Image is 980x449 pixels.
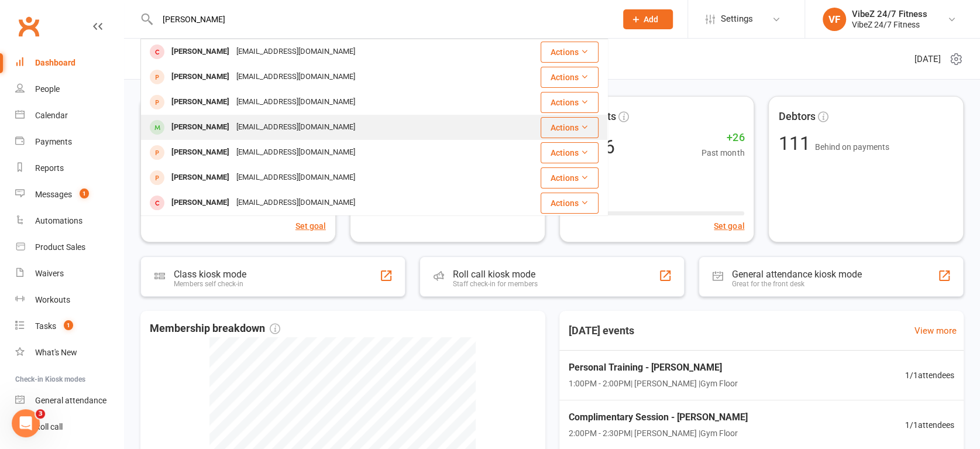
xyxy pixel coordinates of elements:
[35,422,63,431] div: Roll call
[15,313,123,340] a: Tasks 1
[15,388,123,414] a: General attendance kiosk mode
[174,269,246,280] div: Class kiosk mode
[233,43,359,60] div: [EMAIL_ADDRESS][DOMAIN_NAME]
[569,360,738,375] span: Personal Training - [PERSON_NAME]
[569,427,748,440] span: 2:00PM - 2:30PM | [PERSON_NAME] | Gym Floor
[702,146,744,159] span: Past month
[35,58,75,67] div: Dashboard
[35,242,85,252] div: Product Sales
[168,144,233,161] div: [PERSON_NAME]
[541,67,599,88] button: Actions
[15,414,123,440] a: Roll call
[35,137,72,146] div: Payments
[168,94,233,111] div: [PERSON_NAME]
[154,11,608,28] input: Search...
[35,216,82,225] div: Automations
[15,234,123,261] a: Product Sales
[80,188,89,198] span: 1
[168,119,233,136] div: [PERSON_NAME]
[15,208,123,234] a: Automations
[15,129,123,155] a: Payments
[168,194,233,211] div: [PERSON_NAME]
[150,320,280,337] span: Membership breakdown
[914,324,957,338] a: View more
[15,102,123,129] a: Calendar
[233,144,359,161] div: [EMAIL_ADDRESS][DOMAIN_NAME]
[541,142,599,163] button: Actions
[15,181,123,208] a: Messages 1
[644,15,658,24] span: Add
[702,129,744,146] span: +26
[233,169,359,186] div: [EMAIL_ADDRESS][DOMAIN_NAME]
[541,193,599,214] button: Actions
[823,8,846,31] div: VF
[569,410,748,425] span: Complimentary Session - [PERSON_NAME]
[852,9,927,19] div: VibeZ 24/7 Fitness
[453,269,538,280] div: Roll call kiosk mode
[15,50,123,76] a: Dashboard
[569,377,738,390] span: 1:00PM - 2:00PM | [PERSON_NAME] | Gym Floor
[541,92,599,113] button: Actions
[36,409,45,419] span: 3
[914,52,941,66] span: [DATE]
[14,12,43,41] a: Clubworx
[15,76,123,102] a: People
[15,261,123,287] a: Waivers
[623,9,673,29] button: Add
[35,321,56,331] div: Tasks
[732,280,862,288] div: Great for the front desk
[35,190,72,199] div: Messages
[15,287,123,313] a: Workouts
[12,409,40,437] iframe: Intercom live chat
[168,43,233,60] div: [PERSON_NAME]
[35,163,64,173] div: Reports
[168,68,233,85] div: [PERSON_NAME]
[559,320,644,341] h3: [DATE] events
[15,340,123,366] a: What's New
[168,169,233,186] div: [PERSON_NAME]
[778,108,815,125] span: Debtors
[852,19,927,30] div: VibeZ 24/7 Fitness
[541,42,599,63] button: Actions
[174,280,246,288] div: Members self check-in
[35,111,68,120] div: Calendar
[453,280,538,288] div: Staff check-in for members
[721,6,753,32] span: Settings
[905,419,954,431] span: 1 / 1 attendees
[905,369,954,382] span: 1 / 1 attendees
[541,117,599,138] button: Actions
[64,320,73,330] span: 1
[233,94,359,111] div: [EMAIL_ADDRESS][DOMAIN_NAME]
[233,119,359,136] div: [EMAIL_ADDRESS][DOMAIN_NAME]
[295,220,326,232] button: Set goal
[35,84,60,94] div: People
[15,155,123,181] a: Reports
[233,68,359,85] div: [EMAIL_ADDRESS][DOMAIN_NAME]
[778,132,814,155] span: 111
[35,396,106,405] div: General attendance
[814,142,889,152] span: Behind on payments
[714,220,744,232] button: Set goal
[732,269,862,280] div: General attendance kiosk mode
[541,167,599,188] button: Actions
[35,295,70,304] div: Workouts
[233,194,359,211] div: [EMAIL_ADDRESS][DOMAIN_NAME]
[35,269,64,278] div: Waivers
[35,348,77,357] div: What's New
